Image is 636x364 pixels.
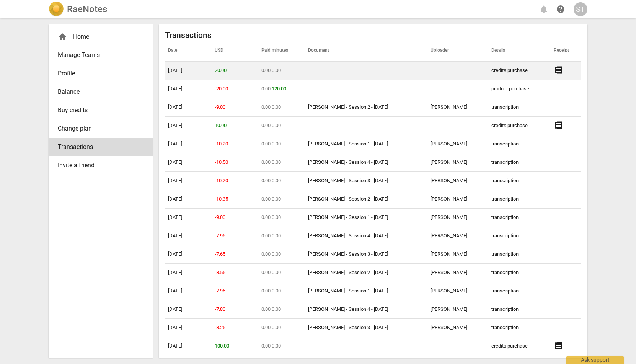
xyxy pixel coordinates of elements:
[427,264,488,282] td: [PERSON_NAME]
[261,67,271,73] span: 0.00
[58,142,137,152] span: Transactions
[58,106,137,115] span: Buy credits
[215,214,225,220] span: -9.00
[488,227,551,245] td: transcription
[261,306,271,312] span: 0.00
[427,135,488,153] td: [PERSON_NAME]
[261,178,271,183] span: 0.00
[308,214,388,220] a: [PERSON_NAME] - Session 1 - [DATE]
[165,31,581,40] h2: Transactions
[58,161,137,170] span: Invite a friend
[488,117,551,135] td: credits purchase
[488,319,551,337] td: transcription
[58,69,137,78] span: Profile
[554,121,563,130] span: receipt
[165,117,212,135] td: [DATE]
[272,104,281,110] span: 0.00
[272,86,286,91] span: 120.00
[488,80,551,98] td: product purchase
[261,288,271,294] span: 0.00
[272,306,281,312] span: 0.00
[165,264,212,282] td: [DATE]
[272,141,281,147] span: 0.00
[215,141,228,147] span: -10.20
[258,40,305,62] th: Paid minutes
[165,153,212,172] td: [DATE]
[488,153,551,172] td: transcription
[554,2,568,16] a: Help
[272,67,281,73] span: 0.00
[554,65,563,75] span: receipt
[165,62,212,80] td: [DATE]
[488,300,551,319] td: transcription
[261,196,271,202] span: 0.00
[261,141,271,147] span: 0.00
[261,325,271,330] span: 0.00
[67,4,107,15] h2: RaeNotes
[215,86,228,91] span: -20.00
[258,337,305,356] td: ,
[272,233,281,238] span: 0.00
[427,209,488,227] td: [PERSON_NAME]
[488,98,551,117] td: transcription
[488,337,551,356] td: credits purchase
[165,319,212,337] td: [DATE]
[488,264,551,282] td: transcription
[261,343,271,349] span: 0.00
[215,325,225,330] span: -8.25
[258,319,305,337] td: ,
[308,288,388,294] a: [PERSON_NAME] - Session 1 - [DATE]
[488,282,551,300] td: transcription
[58,32,67,41] span: home
[49,28,153,46] div: Home
[165,172,212,190] td: [DATE]
[272,343,281,349] span: 0.00
[215,233,225,238] span: -7.95
[258,264,305,282] td: ,
[258,227,305,245] td: ,
[308,178,388,183] a: [PERSON_NAME] - Session 3 - [DATE]
[488,190,551,209] td: transcription
[566,356,624,364] div: Ask support
[49,119,153,138] a: Change plan
[49,2,64,17] img: Logo
[215,178,228,183] span: -10.20
[258,62,305,80] td: ,
[488,40,551,62] th: Details
[165,40,212,62] th: Date
[272,159,281,165] span: 0.00
[574,2,587,16] button: ST
[488,62,551,80] td: credits purchase
[261,269,271,275] span: 0.00
[258,80,305,98] td: ,
[258,245,305,264] td: ,
[215,196,228,202] span: -10.35
[49,83,153,101] a: Balance
[58,124,137,133] span: Change plan
[49,156,153,175] a: Invite a friend
[272,288,281,294] span: 0.00
[215,343,229,349] span: 100.00
[258,209,305,227] td: ,
[488,209,551,227] td: transcription
[58,87,137,96] span: Balance
[165,282,212,300] td: [DATE]
[165,337,212,356] td: [DATE]
[58,51,137,60] span: Manage Teams
[308,104,388,110] a: [PERSON_NAME] - Session 2 - [DATE]
[556,5,565,14] span: help
[261,104,271,110] span: 0.00
[258,172,305,190] td: ,
[49,138,153,156] a: Transactions
[427,98,488,117] td: [PERSON_NAME]
[49,2,107,17] a: LogoRaeNotes
[215,251,225,257] span: -7.65
[261,159,271,165] span: 0.00
[272,178,281,183] span: 0.00
[212,40,258,62] th: USD
[49,101,153,119] a: Buy credits
[427,40,488,62] th: Uploader
[427,282,488,300] td: [PERSON_NAME]
[165,135,212,153] td: [DATE]
[551,40,581,62] th: Receipt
